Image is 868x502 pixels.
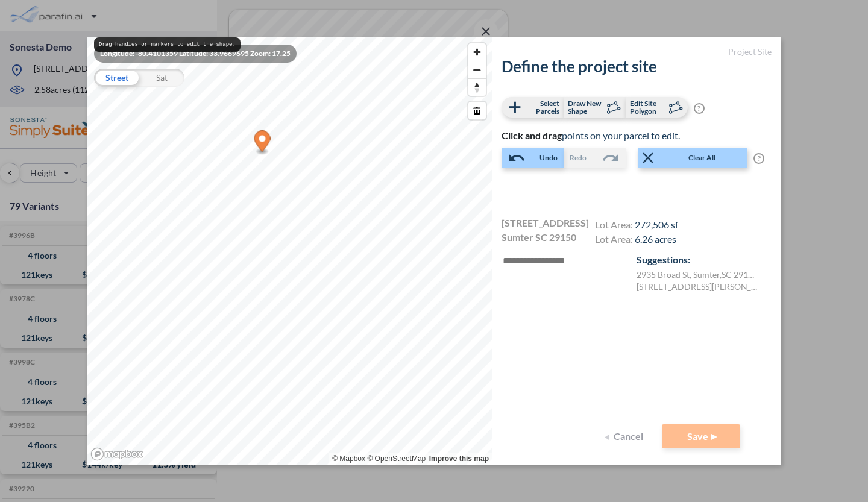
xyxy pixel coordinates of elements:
h2: Define the project site [502,57,772,76]
button: Reset bearing to north [468,78,486,96]
span: ? [753,153,764,164]
h5: Project Site [502,47,772,57]
label: 2935 Broad St , Sumter , SC 29150 , US [637,269,758,281]
b: Click and drag [502,130,562,141]
h4: Lot Area: [595,219,678,233]
span: Reset bearing to north [468,79,486,96]
a: Improve this map [429,454,489,463]
pre: Drag handles or markers to edit the shape. [94,37,241,52]
span: ? [694,103,705,114]
button: Save [662,424,740,448]
button: Zoom out [468,61,486,78]
button: Clear All [638,148,747,168]
span: [STREET_ADDRESS] [502,217,589,231]
p: Suggestions: [637,254,772,266]
a: OpenStreetMap [367,454,426,463]
span: 6.26 acres [635,233,676,245]
span: Redo [570,152,587,164]
span: Zoom out [468,61,486,78]
div: Longitude: -80.4101359 Latitude: 33.9669695 Zoom: 17.25 [94,45,297,63]
a: Mapbox [332,454,365,463]
span: Select Parcels [524,99,559,115]
button: Undo [502,148,564,168]
span: points on your parcel to edit. [502,130,680,141]
span: Sumter SC 29150 [502,231,576,246]
button: Cancel [602,424,650,448]
span: 272,506 sf [635,219,678,230]
span: Draw New Shape [568,99,603,115]
h4: Lot Area: [595,233,678,248]
button: Remove the selected node [468,102,486,119]
span: Clear All [657,152,746,164]
span: Undo [539,152,558,164]
button: Zoom in [468,43,486,61]
button: Redo [564,148,626,168]
div: Map marker [254,131,271,155]
label: [STREET_ADDRESS][PERSON_NAME] [637,281,758,293]
canvas: Map [87,37,492,464]
span: Edit Site Polygon [630,99,665,115]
